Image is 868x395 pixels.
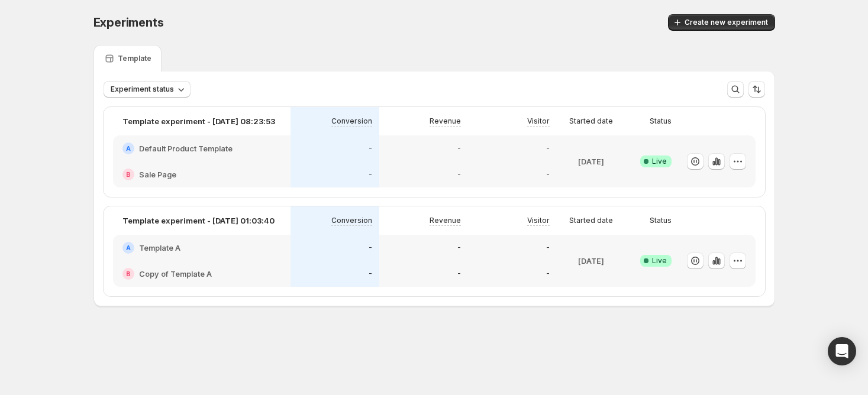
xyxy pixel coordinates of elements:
[652,157,667,166] span: Live
[578,156,604,167] p: [DATE]
[650,116,672,126] p: Status
[126,145,131,152] h2: A
[650,216,672,225] p: Status
[430,216,461,225] p: Revenue
[457,144,461,153] p: -
[369,269,372,279] p: -
[111,85,174,94] span: Experiment status
[748,81,765,98] button: Sort the results
[569,116,613,126] p: Started date
[139,268,212,280] h2: Copy of Template A
[457,269,461,279] p: -
[126,171,131,178] h2: B
[546,144,550,153] p: -
[104,81,191,98] button: Experiment status
[139,242,180,254] h2: Template A
[139,169,176,180] h2: Sale Page
[122,115,275,127] p: Template experiment - [DATE] 08:23:53
[369,144,372,153] p: -
[652,256,667,266] span: Live
[369,170,372,179] p: -
[93,15,164,30] span: Experiments
[569,216,613,225] p: Started date
[369,243,372,252] p: -
[527,216,550,225] p: Visitor
[527,116,550,126] p: Visitor
[331,116,372,126] p: Conversion
[122,215,275,226] p: Template experiment - [DATE] 01:03:40
[139,143,233,154] h2: Default Product Template
[685,18,768,27] span: Create new experiment
[126,270,131,277] h2: B
[546,243,550,252] p: -
[457,170,461,179] p: -
[828,337,856,365] div: Open Intercom Messenger
[668,14,775,31] button: Create new experiment
[546,269,550,279] p: -
[430,116,461,126] p: Revenue
[457,243,461,252] p: -
[126,244,131,251] h2: A
[578,255,604,267] p: [DATE]
[331,216,372,225] p: Conversion
[118,54,151,63] p: Template
[546,170,550,179] p: -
